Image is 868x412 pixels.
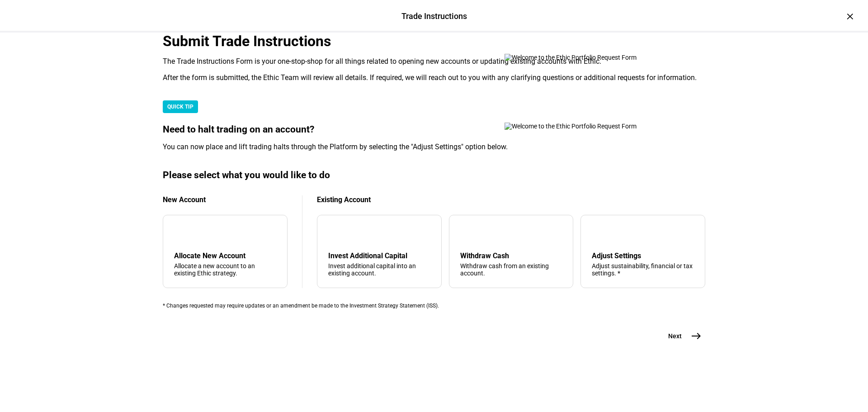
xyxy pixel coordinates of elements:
[163,100,198,113] div: QUICK TIP
[592,251,694,260] div: Adjust Settings
[328,251,430,260] div: Invest Additional Capital
[330,228,341,239] mat-icon: arrow_downward
[163,57,705,66] div: The Trade Instructions Form is your one-stop-shop for all things related to opening new accounts ...
[592,262,694,277] div: Adjust sustainability, financial or tax settings. *
[843,9,857,24] div: ×
[174,262,276,277] div: Allocate a new account to an existing Ethic strategy.
[668,331,682,341] span: Next
[505,123,667,130] img: Welcome to the Ethic Portfolio Request Form
[592,226,606,241] mat-icon: tune
[174,251,276,260] div: Allocate New Account
[328,262,430,277] div: Invest additional capital into an existing account.
[657,327,705,345] button: Next
[163,303,705,309] div: * Changes requested may require updates or an amendment be made to the Investment Strategy Statem...
[163,33,705,50] div: Submit Trade Instructions
[163,170,705,181] div: Please select what you would like to do
[505,54,667,61] img: Welcome to the Ethic Portfolio Request Form
[163,142,705,152] div: You can now place and lift trading halts through the Platform by selecting the "Adjust Settings" ...
[163,195,288,204] div: New Account
[460,262,562,277] div: Withdraw cash from an existing account.
[401,10,467,22] div: Trade Instructions
[176,228,187,239] mat-icon: add
[163,73,705,82] div: After the form is submitted, the Ethic Team will review all details. If required, we will reach o...
[460,251,562,260] div: Withdraw Cash
[462,228,473,239] mat-icon: arrow_upward
[691,331,702,341] mat-icon: east
[163,124,705,135] div: Need to halt trading on an account?
[317,195,705,204] div: Existing Account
